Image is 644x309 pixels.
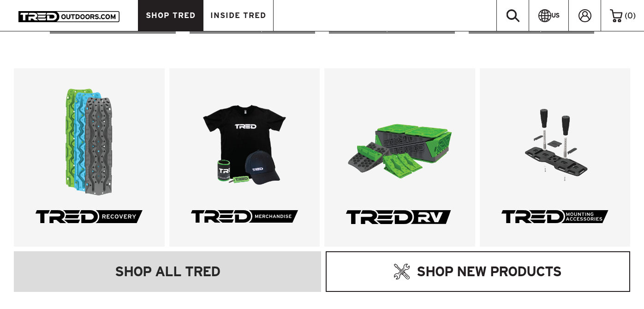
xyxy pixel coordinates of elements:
a: SHOP NEW PRODUCTS [326,251,631,291]
img: TRED Outdoors America [18,11,119,22]
span: SHOP TRED [146,12,196,19]
span: ( ) [625,12,636,20]
a: SHOP ALL TRED [14,251,321,291]
span: 0 [627,11,633,20]
span: INSIDE TRED [210,12,266,19]
img: cart-icon [610,9,622,22]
